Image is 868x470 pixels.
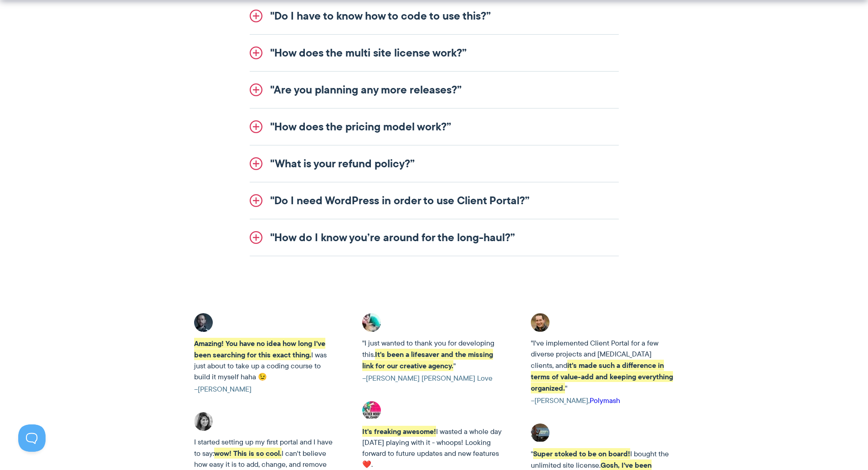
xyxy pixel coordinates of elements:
[250,145,619,182] a: "What is your refund policy?”
[250,108,619,145] a: "How does the pricing model work?”
[194,384,337,395] cite: –[PERSON_NAME]
[194,313,213,332] img: Client Portal testimonial - Adrian C
[590,395,620,406] a: Polymash
[250,219,619,256] a: "How do I know you’re around for the long-haul?”
[362,426,436,437] strong: It's freaking awesome!
[250,35,619,71] a: "How does the multi site license work?”
[194,338,325,360] strong: Amazing! You have no idea how long I've been searching for this exact thing.
[194,338,337,382] p: I was just about to take up a coding course to build it myself haha 😉
[531,338,674,394] p: "I've implemented Client Portal for a few diverse projects and [MEDICAL_DATA] clients, and "
[194,412,213,431] img: Client Portal testimonial
[362,401,381,420] img: Heather Woods Client Portal testimonial
[531,360,673,393] strong: it's made such a difference in terms of value-add and keeping everything organized.
[533,448,630,459] strong: Super stoked to be on board!
[362,338,505,372] p: "I just wanted to thank you for developing this. "
[18,424,46,452] iframe: Toggle Customer Support
[214,448,282,459] strong: wow! This is so cool.
[362,349,493,371] strong: It's been a lifesaver and the missing link for our creative agency.
[362,373,505,384] cite: –[PERSON_NAME] [PERSON_NAME] Love
[362,426,505,470] p: I wasted a whole day [DATE] playing with it - whoops! Looking forward to future updates and new f...
[531,395,674,406] cite: –[PERSON_NAME],
[250,182,619,219] a: "Do I need WordPress in order to use Client Portal?”
[250,72,619,108] a: "Are you planning any more releases?”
